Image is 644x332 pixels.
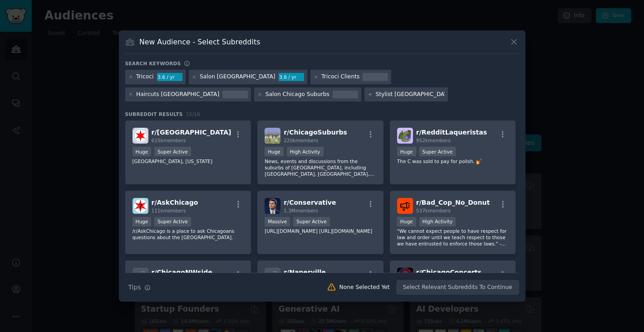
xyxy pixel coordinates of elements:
div: Huge [397,217,416,226]
div: Massive [265,217,290,226]
span: 15 / 16 [186,111,201,117]
div: None Selected Yet [339,284,390,292]
span: 537k members [416,208,451,213]
img: ChicagoConcerts [397,268,413,284]
span: r/ ChicagoConcerts [416,269,482,276]
div: Huge [133,217,152,226]
div: Huge [265,147,284,156]
div: Super Active [293,217,330,226]
span: 952k members [416,138,451,143]
div: Tricoci Clients [321,73,359,81]
p: [GEOGRAPHIC_DATA], [US_STATE] [133,158,244,164]
h3: New Audience - Select Subreddits [139,37,260,47]
input: New Keyword [376,91,445,99]
span: 111k members [152,208,186,213]
span: 220k members [284,138,318,143]
span: r/ Bad_Cop_No_Donut [416,199,490,206]
div: Huge [397,147,416,156]
div: 3.6 / yr [279,73,304,81]
div: High Activity [419,217,456,226]
div: Salon [GEOGRAPHIC_DATA] [200,73,275,81]
span: Tips [128,283,141,292]
span: Subreddit Results [125,111,183,117]
img: Conservative [265,198,280,214]
div: Tricoci [136,73,154,81]
div: 3.6 / yr [157,73,182,81]
div: Salon Chicago Suburbs [265,91,329,99]
span: 615k members [152,138,186,143]
h3: Search keywords [125,60,181,67]
div: Super Active [419,147,456,156]
p: "We cannot expect people to have respect for law and order until we teach respect to those we hav... [397,228,509,247]
img: ChicagoSuburbs [265,128,280,144]
img: Bad_Cop_No_Donut [397,198,413,214]
span: r/ [GEOGRAPHIC_DATA] [152,129,231,136]
div: High Activity [287,147,324,156]
p: News, events and discussions from the suburbs of [GEOGRAPHIC_DATA], including [GEOGRAPHIC_DATA], ... [265,158,376,177]
div: Super Active [154,217,191,226]
span: r/ Naperville [284,269,326,276]
p: The C was sold to pay for polish. 💅 [397,158,509,164]
div: Huge [133,147,152,156]
p: /r/AskChicago is a place to ask Chicagoans questions about the [GEOGRAPHIC_DATA]. [133,228,244,241]
span: r/ AskChicago [152,199,198,206]
p: [URL][DOMAIN_NAME] [URL][DOMAIN_NAME] [265,228,376,234]
span: r/ ChicagoSuburbs [284,129,347,136]
div: Super Active [154,147,191,156]
div: Haircuts [GEOGRAPHIC_DATA] [136,91,219,99]
button: Tips [125,279,154,295]
img: RedditLaqueristas [397,128,413,144]
span: r/ Conservative [284,199,336,206]
span: r/ RedditLaqueristas [416,129,487,136]
img: AskChicago [133,198,148,214]
span: r/ ChicagoNWside [152,269,212,276]
span: 1.3M members [284,208,318,213]
img: chicago [133,128,148,144]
